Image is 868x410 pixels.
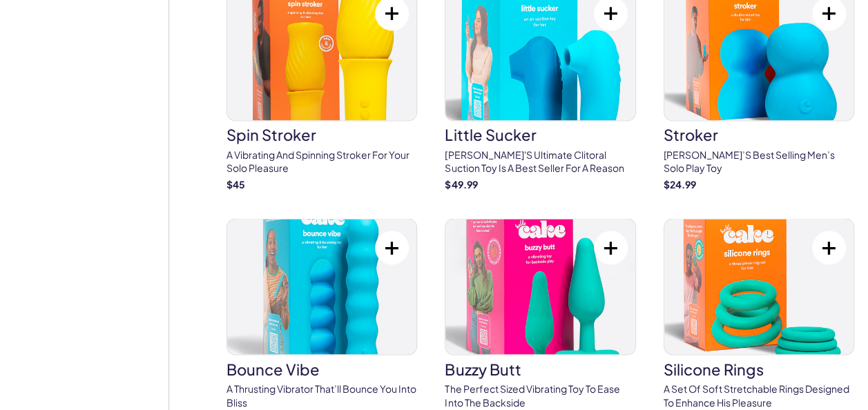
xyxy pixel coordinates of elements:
[664,219,853,354] img: silicone rings
[445,382,635,409] p: The perfect sized vibrating toy to ease into the backside
[445,219,635,354] img: buzzy butt
[226,177,245,190] strong: $ 45
[445,148,635,175] p: [PERSON_NAME]'s ultimate clitoral suction toy is a best seller for a reason
[664,177,696,190] strong: $ 24.99
[227,219,416,354] img: bounce vibe
[445,361,635,376] h3: buzzy butt
[226,148,417,175] p: A vibrating and spinning stroker for your solo pleasure
[664,382,854,409] p: A set of soft stretchable rings designed to enhance his pleasure
[226,127,417,142] h3: spin stroker
[226,382,417,409] p: A thrusting vibrator that’ll bounce you into bliss
[664,361,854,376] h3: silicone rings
[664,148,854,175] p: [PERSON_NAME]’s best selling men’s solo play toy
[445,177,477,190] strong: $ 49.99
[664,127,854,142] h3: stroker
[445,127,635,142] h3: little sucker
[226,361,417,376] h3: bounce vibe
